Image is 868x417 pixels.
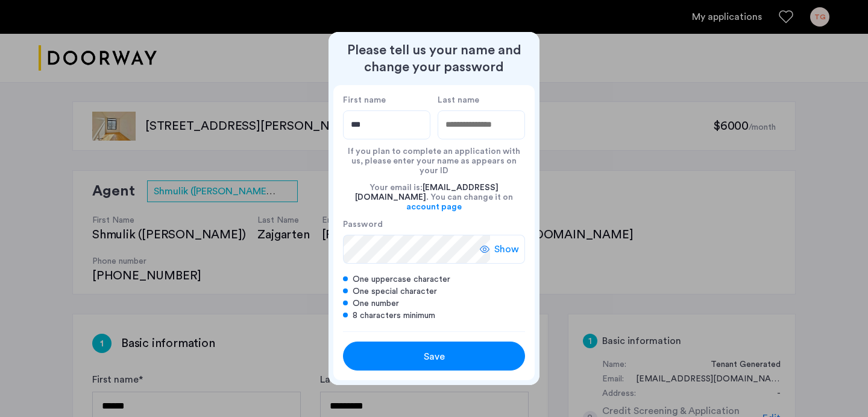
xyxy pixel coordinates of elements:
[343,285,525,298] div: One special character
[494,242,519,256] span: Show
[438,95,525,106] label: Last name
[343,298,525,310] div: One number
[355,183,498,202] span: [EMAIL_ADDRESS][DOMAIN_NAME]
[333,42,535,75] h2: Please tell us your name and change your password
[343,219,490,230] label: Password
[343,273,525,285] div: One uppercase character
[343,139,525,176] div: If you plan to complete an application with us, please enter your name as appears on your ID
[343,342,525,371] button: button
[343,176,525,219] div: Your email is: . You can change it on
[424,349,445,364] span: Save
[343,310,525,322] div: 8 characters minimum
[343,95,430,106] label: First name
[406,202,462,212] a: account page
